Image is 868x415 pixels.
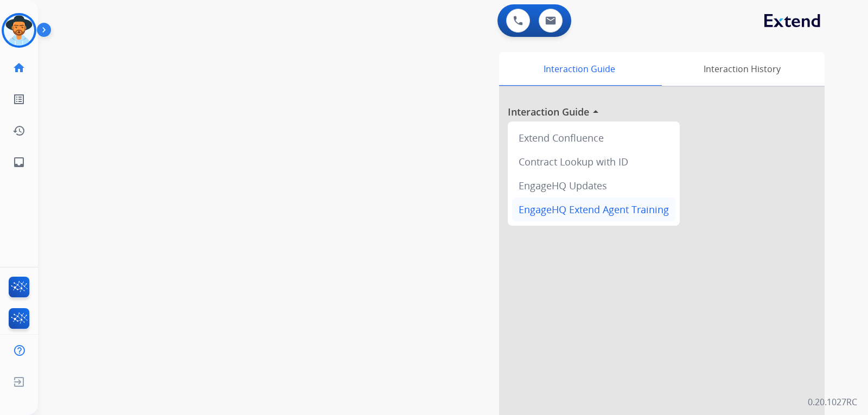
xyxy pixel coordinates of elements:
[12,124,25,137] mat-icon: history
[512,197,675,221] div: EngageHQ Extend Agent Training
[512,150,675,174] div: Contract Lookup with ID
[512,174,675,197] div: EngageHQ Updates
[12,156,25,169] mat-icon: inbox
[499,52,659,86] div: Interaction Guide
[512,126,675,150] div: Extend Confluence
[12,93,25,106] mat-icon: list_alt
[808,395,857,408] p: 0.20.1027RC
[12,61,25,74] mat-icon: home
[4,15,34,46] img: avatar
[659,52,825,86] div: Interaction History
